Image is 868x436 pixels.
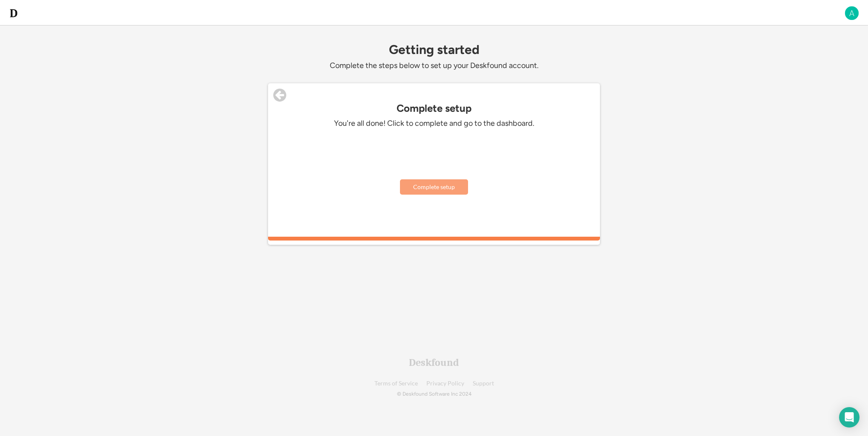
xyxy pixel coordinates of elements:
div: Open Intercom Messenger [839,407,859,428]
a: Support [473,380,494,387]
div: Complete setup [268,102,600,114]
div: Complete the steps below to set up your Deskfound account. [268,61,600,71]
a: Terms of Service [374,380,418,387]
img: A.png [844,6,859,21]
div: You're all done! Click to complete and go to the dashboard. [306,119,562,128]
div: 100% [270,237,598,241]
img: d-whitebg.png [9,8,19,18]
div: Getting started [268,42,600,57]
button: Complete setup [400,179,468,195]
a: Privacy Policy [426,380,464,387]
div: Deskfound [409,357,459,368]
